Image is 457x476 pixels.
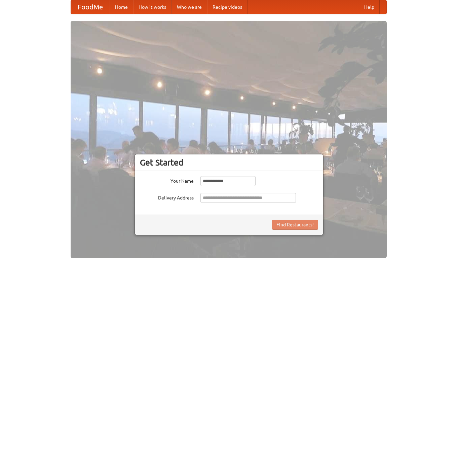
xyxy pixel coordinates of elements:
[272,220,318,230] button: Find Restaurants!
[110,0,133,14] a: Home
[359,0,380,14] a: Help
[71,0,110,14] a: FoodMe
[140,157,318,168] h3: Get Started
[140,193,194,201] label: Delivery Address
[133,0,172,14] a: How it works
[140,176,194,184] label: Your Name
[207,0,247,14] a: Recipe videos
[172,0,207,14] a: Who we are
